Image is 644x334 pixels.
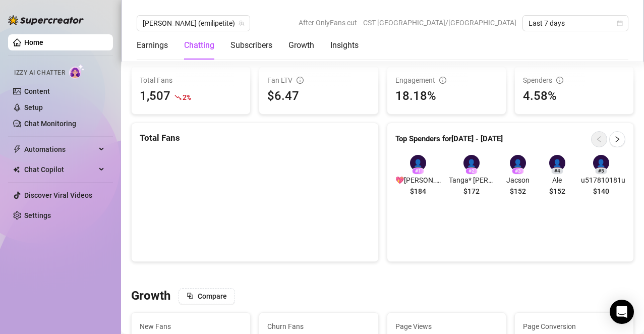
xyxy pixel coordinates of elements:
div: Spenders [523,75,625,86]
span: 2 % [183,92,190,102]
a: Content [24,87,50,95]
div: 18.18% [395,87,498,106]
span: Chat Copilot [24,161,96,178]
img: AI Chatter [69,64,85,79]
span: Last 7 days [529,16,622,31]
span: $172 [463,186,480,197]
span: $152 [510,186,526,197]
img: logo-BBDzfeDw.svg [8,15,84,25]
div: Growth [288,39,314,51]
div: # 4 [551,168,563,175]
div: 👤 [593,155,609,171]
span: Emili (emilipetite) [143,16,244,31]
div: 👤 [463,155,480,171]
div: # 1 [412,168,424,175]
div: Earnings [137,39,168,51]
span: block [187,292,194,299]
div: Chatting [184,39,214,51]
div: Total Fans [140,131,370,145]
div: Fan LTV [267,75,370,86]
span: Total Fans [140,75,242,86]
div: 4.58% [523,87,625,106]
span: Compare [198,292,227,300]
span: Page Views [395,321,498,332]
span: Jacson [502,175,534,186]
a: Settings [24,211,51,219]
div: 1,507 [140,87,170,106]
span: thunderbolt [13,145,21,153]
span: New Fans [140,321,242,332]
div: # 3 [512,168,524,175]
span: Tanga* [PERSON_NAME] CDMX 24 [449,175,494,186]
span: Churn Fans [267,321,370,332]
div: Subscribers [230,39,272,51]
span: u517810181 [581,175,621,186]
a: Discover Viral Videos [24,191,92,199]
div: # 5 [595,168,607,175]
a: Home [24,38,43,46]
span: $184 [410,186,426,197]
span: fall [174,94,182,101]
span: Ale [542,175,573,186]
span: Izzy AI Chatter [14,68,65,78]
span: info-circle [556,77,563,84]
span: info-circle [297,77,304,84]
span: After OnlyFans cut [299,15,357,30]
article: Top Spenders for [DATE] - [DATE] [395,133,503,145]
span: $140 [593,186,609,197]
span: calendar [617,20,623,26]
div: Open Intercom Messenger [610,300,634,324]
div: 👤 [410,155,426,171]
div: 👤 [549,155,565,171]
span: Page Conversion [523,321,625,332]
div: $6.47 [267,87,370,106]
span: right [614,136,621,143]
span: 💖[PERSON_NAME] CDMX [395,175,441,186]
img: Chat Copilot [13,166,20,173]
a: Setup [24,103,43,112]
span: info-circle [439,77,446,84]
span: $152 [549,186,565,197]
button: Compare [179,288,235,304]
a: Chat Monitoring [24,120,76,128]
div: Engagement [395,75,498,86]
span: Automations [24,141,96,157]
div: # 2 [465,168,478,175]
h3: Growth [131,288,170,304]
span: team [239,20,245,26]
span: CST [GEOGRAPHIC_DATA]/[GEOGRAPHIC_DATA] [363,15,516,30]
div: Insights [330,39,359,51]
div: 👤 [510,155,526,171]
